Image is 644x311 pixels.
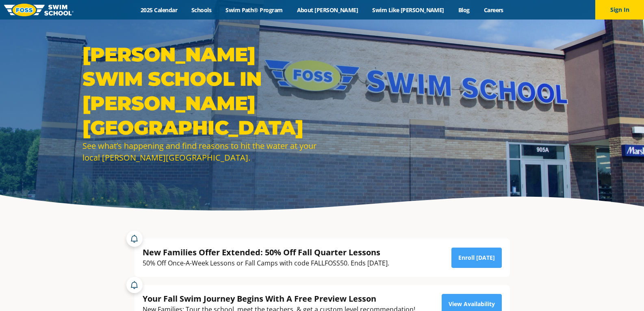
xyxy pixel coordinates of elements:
a: Swim Path® Program [219,6,290,14]
a: About [PERSON_NAME] [290,6,365,14]
a: Careers [477,6,510,14]
a: Swim Like [PERSON_NAME] [365,6,451,14]
a: Schools [184,6,219,14]
a: Enroll [DATE] [451,248,502,268]
a: Blog [451,6,477,14]
img: FOSS Swim School Logo [4,4,74,16]
div: Your Fall Swim Journey Begins With A Free Preview Lesson [143,293,415,304]
div: New Families Offer Extended: 50% Off Fall Quarter Lessons [143,247,389,258]
div: 50% Off Once-A-Week Lessons or Fall Camps with code FALLFOSS50. Ends [DATE]. [143,258,389,269]
a: 2025 Calendar [134,6,184,14]
div: See what’s happening and find reasons to hit the water at your local [PERSON_NAME][GEOGRAPHIC_DATA]. [82,140,318,163]
h1: [PERSON_NAME] Swim School in [PERSON_NAME][GEOGRAPHIC_DATA] [82,42,318,140]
